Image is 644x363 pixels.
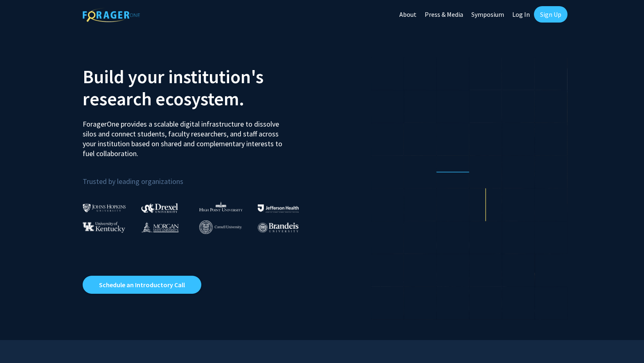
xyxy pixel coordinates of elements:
p: ForagerOne provides a scalable digital infrastructure to dissolve silos and connect students, fac... [83,113,288,159]
img: Brandeis University [258,222,299,233]
a: Sign Up [534,6,567,23]
img: ForagerOne Logo [83,8,140,22]
h2: Build your institution's research ecosystem. [83,66,316,110]
img: Morgan State University [141,222,179,232]
img: Drexel University [141,203,178,213]
img: Johns Hopkins University [83,204,126,212]
a: Opens in a new tab [83,276,201,294]
img: University of Kentucky [83,222,125,233]
img: Cornell University [199,220,242,234]
img: High Point University [199,202,243,211]
p: Trusted by leading organizations [83,165,316,188]
img: Thomas Jefferson University [258,204,299,212]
